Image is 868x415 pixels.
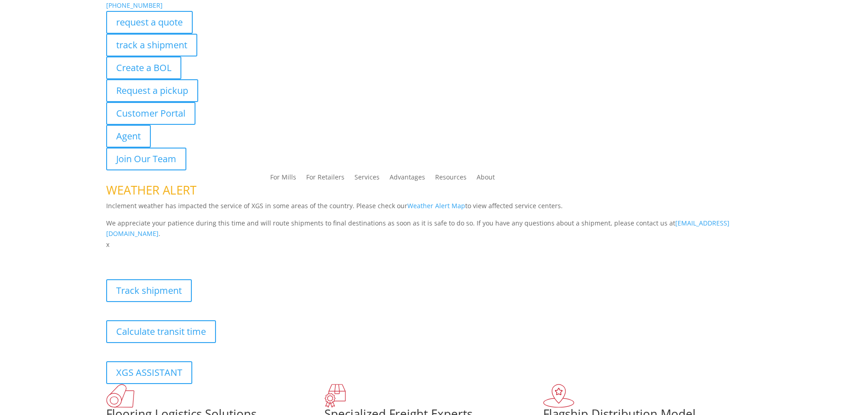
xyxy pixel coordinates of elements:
p: Inclement weather has impacted the service of XGS in some areas of the country. Please check our ... [106,200,762,218]
img: xgs-icon-flagship-distribution-model-red [543,384,575,408]
img: xgs-icon-focused-on-flooring-red [324,384,346,408]
p: We appreciate your patience during this time and will route shipments to final destinations as so... [106,218,762,240]
a: For Retailers [306,174,344,184]
a: [PHONE_NUMBER] [106,1,163,10]
a: Request a pickup [106,79,198,102]
a: About [477,174,495,184]
a: request a quote [106,11,193,34]
a: Services [354,174,380,184]
a: Create a BOL [106,56,181,79]
a: Weather Alert Map [407,201,465,210]
a: Resources [435,174,467,184]
b: Visibility, transparency, and control for your entire supply chain. [106,251,309,260]
a: Advantages [390,174,425,184]
img: xgs-icon-total-supply-chain-intelligence-red [106,384,134,408]
a: Join Our Team [106,148,186,170]
span: WEATHER ALERT [106,182,196,198]
a: track a shipment [106,34,197,56]
a: Agent [106,125,151,148]
a: Customer Portal [106,102,195,125]
a: Track shipment [106,279,192,302]
p: x [106,239,762,250]
a: For Mills [270,174,296,184]
a: XGS ASSISTANT [106,361,192,384]
a: Calculate transit time [106,320,216,343]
